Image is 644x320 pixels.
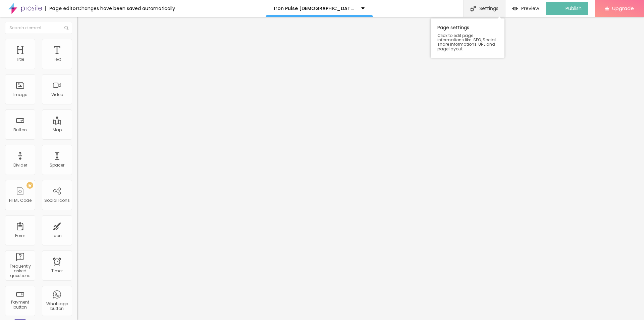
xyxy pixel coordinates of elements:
div: Icon [53,233,62,238]
iframe: Editor [77,17,644,320]
div: Button [13,128,27,132]
div: Page editor [45,6,78,11]
div: Map [53,128,62,132]
img: Icone [470,6,476,11]
span: Upgrade [612,5,634,11]
span: Click to edit page informations like: SEO, Social share informations, URL and page layout. [437,33,498,51]
img: Icone [64,26,68,30]
button: Publish [546,2,588,15]
button: Preview [505,2,546,15]
div: Changes have been saved automatically [78,6,175,11]
div: Divider [13,163,27,168]
div: Image [13,92,27,97]
div: Video [51,92,63,97]
div: Page settings [431,18,504,58]
p: Iron Pulse [DEMOGRAPHIC_DATA][MEDICAL_DATA] [274,6,356,11]
div: HTML Code [9,198,32,203]
div: Whatsapp button [44,302,70,311]
img: view-1.svg [512,6,518,11]
div: Payment button [7,300,33,310]
span: Preview [521,6,539,11]
div: Social Icons [44,198,70,203]
span: Publish [566,6,582,11]
div: Title [16,57,24,62]
div: Form [15,233,25,238]
div: Spacer [50,163,64,168]
input: Search element [5,22,72,34]
div: Frequently asked questions [7,264,33,278]
div: Timer [51,269,63,273]
div: Text [53,57,61,62]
